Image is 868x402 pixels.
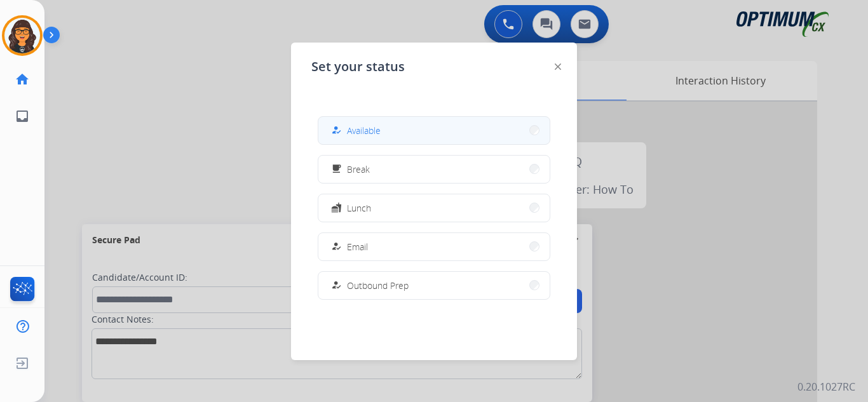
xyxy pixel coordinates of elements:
[331,241,342,252] mat-icon: how_to_reg
[15,72,30,87] mat-icon: home
[318,194,550,222] button: Lunch
[347,240,368,253] span: Email
[347,201,371,215] span: Lunch
[347,124,381,137] span: Available
[15,109,30,124] mat-icon: inbox
[318,272,550,299] button: Outbound Prep
[347,163,370,176] span: Break
[331,280,342,291] mat-icon: how_to_reg
[4,18,40,53] img: avatar
[318,117,550,144] button: Available
[797,379,855,394] p: 0.20.1027RC
[555,64,561,70] img: close-button
[318,156,550,183] button: Break
[331,203,342,213] mat-icon: fastfood
[331,125,342,136] mat-icon: how_to_reg
[331,164,342,175] mat-icon: free_breakfast
[347,279,409,292] span: Outbound Prep
[318,233,550,260] button: Email
[311,58,405,76] span: Set your status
